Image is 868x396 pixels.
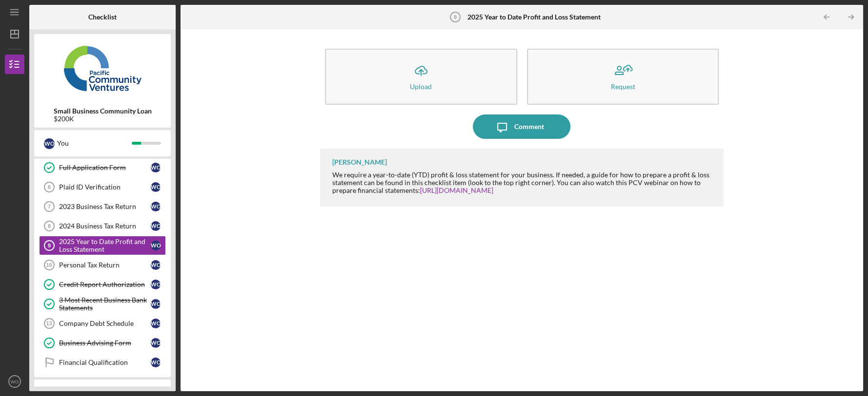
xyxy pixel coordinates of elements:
div: W O [151,299,161,309]
b: Checklist [88,13,117,21]
div: Plaid ID Verification [59,183,151,191]
div: 3 Most Recent Business Bank Statements [59,296,151,312]
div: Request [610,83,635,90]
div: We require a year-to-date (YTD) profit & loss statement for your business. If needed, a guide for... [332,171,714,194]
tspan: 9 [454,14,457,20]
a: [URL][DOMAIN_NAME] [420,186,493,194]
div: Credit Report Authorization [59,281,151,288]
a: 3 Most Recent Business Bank StatementsWO [39,294,166,314]
div: Full Application Form [59,164,151,171]
div: 2023 Business Tax Return [59,203,151,210]
div: W O [44,138,55,149]
a: 92025 Year to Date Profit and Loss StatementWO [39,236,166,255]
div: Financial Qualification [59,358,151,366]
b: 2025 Year to Date Profit and Loss Statement [467,13,601,21]
a: Credit Report AuthorizationWO [39,275,166,294]
div: Personal Tax Return [59,261,151,269]
a: 82024 Business Tax ReturnWO [39,216,166,236]
button: Comment [473,114,570,139]
button: Request [527,49,719,105]
a: 6Plaid ID VerificationWO [39,177,166,197]
b: Small Business Community Loan [54,107,152,115]
tspan: 10 [46,262,52,268]
div: [PERSON_NAME] [332,158,387,166]
div: 2025 Year to Date Profit and Loss Statement [59,238,151,253]
div: Upload [410,83,432,90]
div: W O [151,338,161,348]
div: Company Debt Schedule [59,320,151,327]
div: W O [151,358,161,367]
button: Upload [325,49,517,105]
tspan: 6 [48,184,51,190]
div: Underwriting [54,386,139,392]
div: Comment [514,114,544,139]
tspan: 13 [46,321,52,326]
a: Business Advising FormWO [39,333,166,353]
div: W O [151,280,161,289]
img: Product logo [34,39,171,97]
div: Business Advising Form [59,339,151,347]
text: WO [11,379,19,384]
a: Financial QualificationWO [39,353,166,372]
div: W O [151,221,161,231]
a: 13Company Debt ScheduleWO [39,314,166,333]
a: 10Personal Tax ReturnWO [39,255,166,275]
div: W O [151,319,161,328]
a: 72023 Business Tax ReturnWO [39,197,166,216]
button: WO [5,372,24,391]
a: Full Application FormWO [39,158,166,177]
div: W O [151,202,161,211]
div: W O [151,241,161,250]
div: W O [151,260,161,270]
tspan: 9 [48,243,51,248]
div: 0 / 2 [146,386,163,392]
div: $200K [54,115,152,123]
div: W O [151,163,161,172]
tspan: 8 [48,223,51,229]
tspan: 7 [48,204,51,209]
div: W O [151,182,161,192]
div: 2024 Business Tax Return [59,222,151,230]
div: You [57,135,132,151]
